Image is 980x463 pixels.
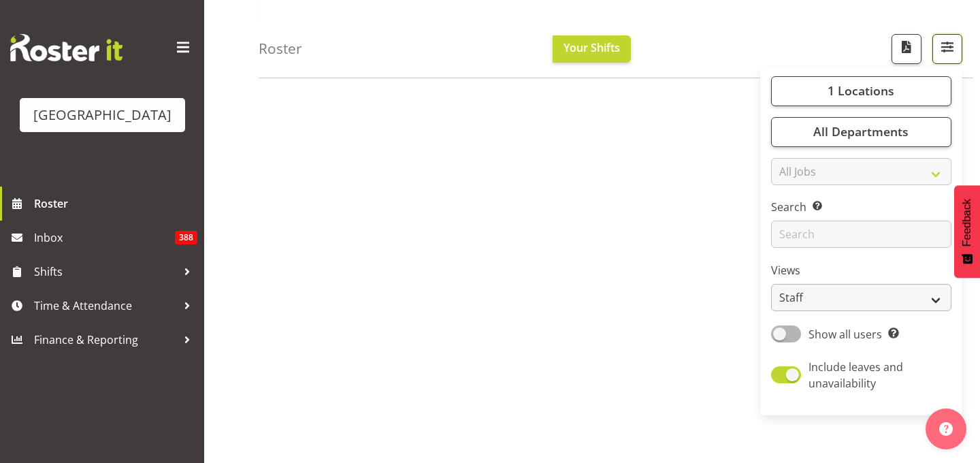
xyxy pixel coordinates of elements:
span: All Departments [813,124,909,140]
button: Your Shifts [553,35,631,63]
button: Filter Shifts [932,34,962,64]
button: Feedback - Show survey [954,185,980,278]
label: Views [771,263,951,279]
button: 1 Locations [771,76,951,106]
span: Shifts [34,261,177,282]
span: Inbox [34,227,175,248]
h4: Roster [259,41,302,57]
span: 1 Locations [828,83,894,99]
span: Finance & Reporting [34,330,177,350]
input: Search [771,221,951,249]
span: Feedback [961,199,973,246]
img: Rosterit website logo [10,34,122,61]
span: 388 [175,231,197,244]
span: Time & Attendance [34,296,177,316]
label: Search [771,199,951,216]
div: [GEOGRAPHIC_DATA] [33,105,171,125]
span: Roster [34,193,197,214]
span: Show all users [808,327,882,342]
button: Download a PDF of the roster according to the set date range. [892,34,921,64]
span: Include leaves and unavailability [808,360,903,391]
button: All Departments [771,117,951,147]
img: help-xxl-2.png [939,422,953,436]
span: Your Shifts [563,40,620,55]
